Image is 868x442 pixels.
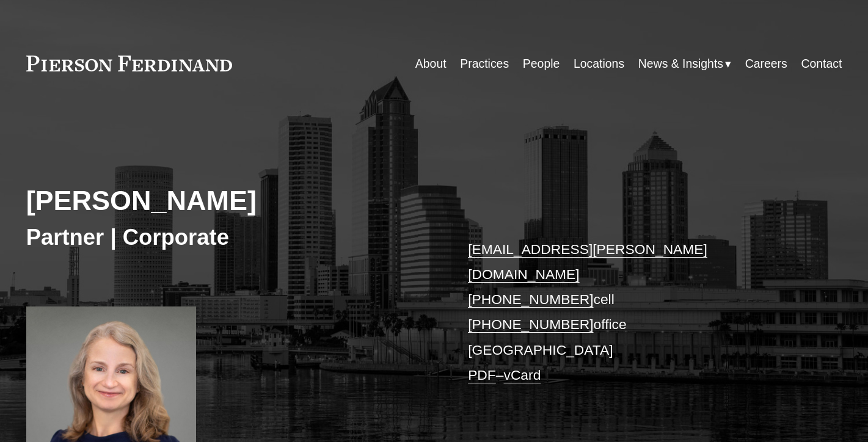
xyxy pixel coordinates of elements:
a: vCard [503,367,541,383]
a: folder dropdown [638,52,731,76]
a: [EMAIL_ADDRESS][PERSON_NAME][DOMAIN_NAME] [468,241,707,282]
a: [PHONE_NUMBER] [468,316,593,332]
a: Practices [460,52,509,76]
p: cell office [GEOGRAPHIC_DATA] – [468,237,808,387]
a: Careers [745,52,787,76]
a: [PHONE_NUMBER] [468,291,593,307]
a: Contact [801,52,842,76]
a: People [523,52,560,76]
h3: Partner | Corporate [26,223,434,251]
h2: [PERSON_NAME] [26,184,434,218]
a: About [415,52,447,76]
a: Locations [574,52,624,76]
span: News & Insights [638,53,723,74]
a: PDF [468,367,496,383]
